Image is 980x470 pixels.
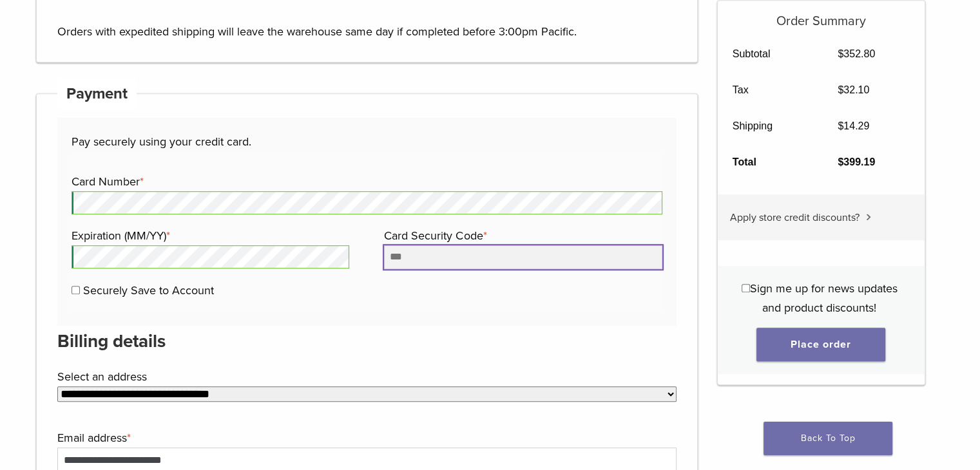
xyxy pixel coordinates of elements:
[384,226,658,245] label: Card Security Code
[838,120,843,131] span: $
[838,120,869,131] bdi: 14.29
[72,132,662,151] p: Pay securely using your credit card.
[838,84,843,95] span: $
[764,422,892,455] a: Back To Top
[838,156,875,167] bdi: 399.19
[57,428,674,447] label: Email address
[57,326,677,357] h3: Billing details
[718,36,823,72] th: Subtotal
[718,144,823,180] th: Total
[83,283,214,297] label: Securely Save to Account
[750,281,898,315] span: Sign me up for news updates and product discounts!
[742,284,750,292] input: Sign me up for news updates and product discounts!
[838,156,843,167] span: $
[730,211,860,224] span: Apply store credit discounts?
[838,48,875,59] bdi: 352.80
[72,172,659,191] label: Card Number
[57,367,674,386] label: Select an address
[72,226,346,245] label: Expiration (MM/YY)
[718,72,823,108] th: Tax
[72,151,662,311] fieldset: Payment Info
[718,108,823,144] th: Shipping
[866,214,871,220] img: caret.svg
[57,79,137,109] h4: Payment
[57,3,677,41] p: Orders with expedited shipping will leave the warehouse same day if completed before 3:00pm Pacific.
[838,48,843,59] span: $
[718,1,925,29] h5: Order Summary
[838,84,869,95] bdi: 32.10
[756,328,885,361] button: Place order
